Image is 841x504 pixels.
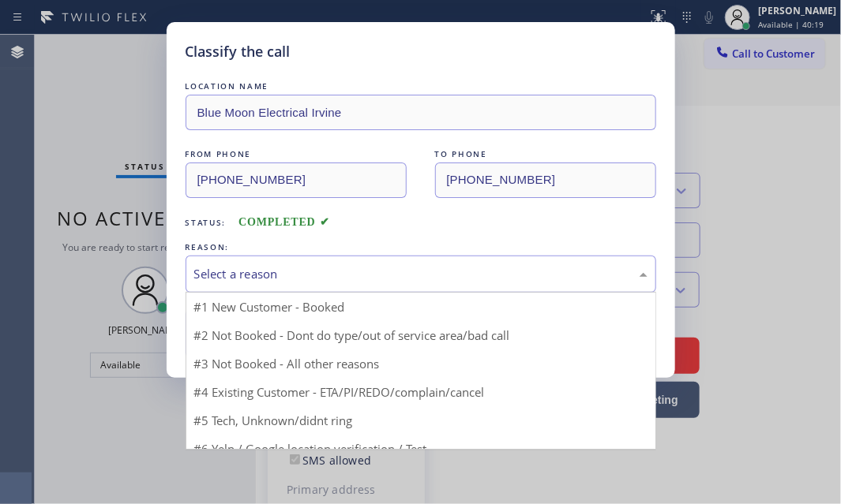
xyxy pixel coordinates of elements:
[186,321,655,349] div: #2 Not Booked - Dont do type/out of service area/bad call
[186,162,407,198] input: From phone
[238,216,330,228] span: COMPLETED
[194,265,648,283] div: Select a reason
[435,146,656,162] div: TO PHONE
[186,293,655,321] div: #1 New Customer - Booked
[186,435,655,463] div: #6 Yelp / Google location verification / Test
[186,239,656,256] div: REASON:
[186,217,227,228] span: Status:
[186,146,407,162] div: FROM PHONE
[186,378,655,406] div: #4 Existing Customer - ETA/PI/REDO/complain/cancel
[186,406,655,435] div: #5 Tech, Unknown/didnt ring
[435,162,656,198] input: To phone
[186,78,656,95] div: LOCATION NAME
[186,349,655,378] div: #3 Not Booked - All other reasons
[186,41,291,62] h5: Classify the call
